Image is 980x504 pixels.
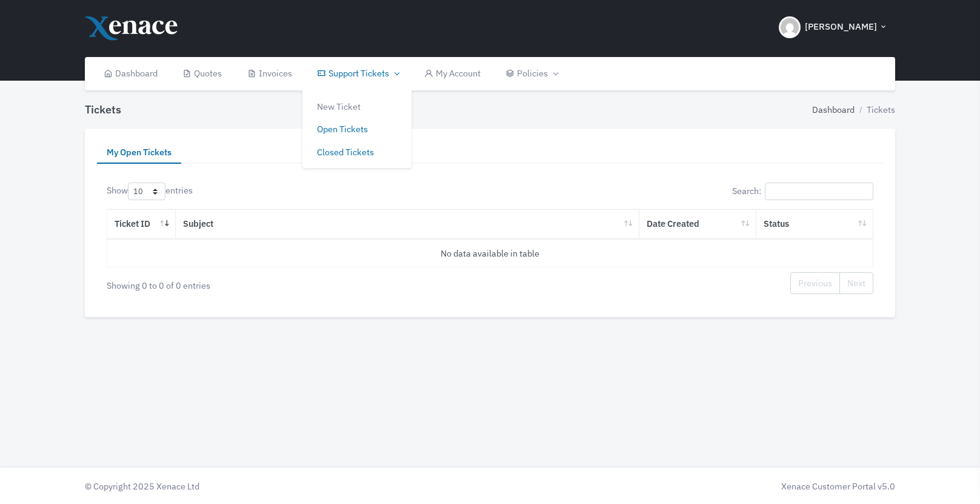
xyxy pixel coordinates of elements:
span: My Open Tickets [107,146,172,158]
img: Header Avatar [779,16,801,38]
a: Dashboard [91,57,170,90]
div: Xenace Customer Portal v5.0 [496,480,896,493]
a: Open Tickets [302,118,412,141]
a: Policies [493,57,570,90]
li: Tickets [855,103,895,116]
div: Support Tickets [302,90,412,169]
span: [PERSON_NAME] [805,20,877,34]
select: Showentries [128,183,165,200]
a: Quotes [170,57,235,90]
a: New Ticket [302,95,412,118]
h4: Tickets [85,103,121,116]
label: Show entries [107,183,193,200]
button: [PERSON_NAME] [772,6,895,49]
div: Showing 0 to 0 of 0 entries [107,271,420,292]
a: Dashboard [812,103,855,116]
label: Search: [732,183,873,200]
a: Support Tickets [305,57,412,90]
a: Invoices [235,57,305,90]
th: Subject: activate to sort column ascending [176,209,640,239]
div: © Copyright 2025 Xenace Ltd [79,480,490,493]
a: Closed Tickets [302,141,412,164]
td: No data available in table [107,239,873,267]
input: Search: [765,183,873,200]
a: My Account [412,57,493,90]
th: Ticket ID: activate to sort column ascending [107,209,176,239]
th: Date Created: activate to sort column ascending [639,209,756,239]
th: Status: activate to sort column ascending [756,209,873,239]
